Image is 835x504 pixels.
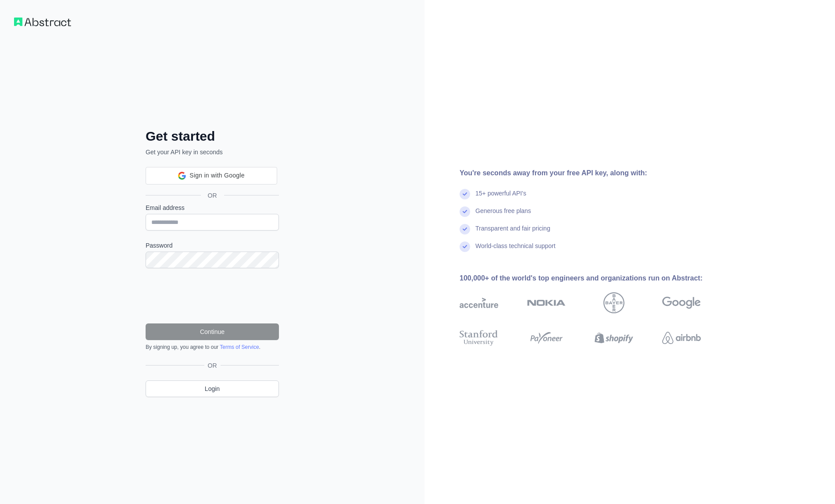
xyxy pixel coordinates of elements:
[201,191,224,200] span: OR
[527,328,566,348] img: payoneer
[460,168,729,178] div: You're seconds away from your free API key, along with:
[460,189,470,199] img: check mark
[146,279,279,313] iframe: reCAPTCHA
[220,344,259,350] a: Terms of Service
[146,241,279,250] label: Password
[475,206,531,224] div: Generous free plans
[146,128,279,144] h2: Get started
[662,292,701,313] img: google
[460,292,498,313] img: accenture
[146,167,277,185] div: Sign in with Google
[475,241,556,259] div: World-class technical support
[475,189,526,206] div: 15+ powerful API's
[146,203,279,212] label: Email address
[204,361,221,370] span: OR
[603,292,624,313] img: bayer
[460,224,470,234] img: check mark
[460,206,470,217] img: check mark
[527,292,566,313] img: nokia
[146,148,279,156] p: Get your API key in seconds
[146,323,279,340] button: Continue
[189,171,244,180] span: Sign in with Google
[475,224,550,241] div: Transparent and fair pricing
[662,328,701,348] img: airbnb
[460,328,498,348] img: stanford university
[146,380,279,397] a: Login
[146,344,279,351] div: By signing up, you agree to our .
[595,328,633,348] img: shopify
[14,18,71,26] img: Workflow
[460,273,729,284] div: 100,000+ of the world's top engineers and organizations run on Abstract:
[460,241,470,252] img: check mark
